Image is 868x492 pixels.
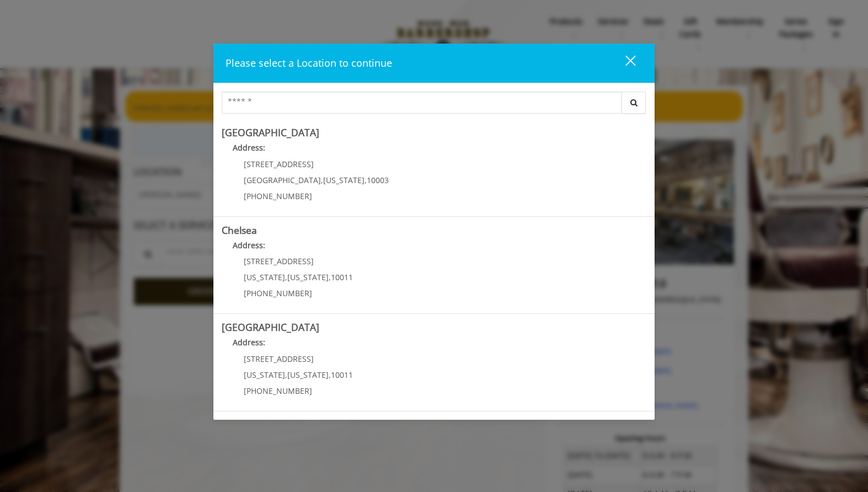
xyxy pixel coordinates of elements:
b: Address: [233,337,265,347]
b: Address: [233,142,265,153]
span: [STREET_ADDRESS] [244,159,314,169]
button: close dialog [605,52,642,74]
span: [US_STATE] [244,272,285,282]
span: 10011 [331,272,353,282]
span: 10011 [331,370,353,380]
span: 10003 [367,175,389,185]
b: [GEOGRAPHIC_DATA] [222,320,319,334]
b: Chelsea [222,223,257,237]
span: , [365,175,367,185]
b: Address: [233,240,265,250]
span: [GEOGRAPHIC_DATA] [244,175,321,185]
span: [PHONE_NUMBER] [244,288,312,298]
i: Search button [628,99,640,106]
span: , [329,370,331,380]
span: [STREET_ADDRESS] [244,354,314,364]
span: , [285,370,287,380]
span: [US_STATE] [287,272,329,282]
input: Search Center [222,92,622,114]
span: , [329,272,331,282]
span: [US_STATE] [287,370,329,380]
b: [GEOGRAPHIC_DATA] [222,126,319,139]
span: [US_STATE] [244,370,285,380]
div: close dialog [613,55,635,71]
span: [PHONE_NUMBER] [244,191,312,201]
span: , [321,175,323,185]
span: Please select a Location to continue [226,56,392,69]
span: [STREET_ADDRESS] [244,256,314,266]
span: [PHONE_NUMBER] [244,386,312,396]
div: Center Select [222,92,646,119]
span: [US_STATE] [323,175,365,185]
span: , [285,272,287,282]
